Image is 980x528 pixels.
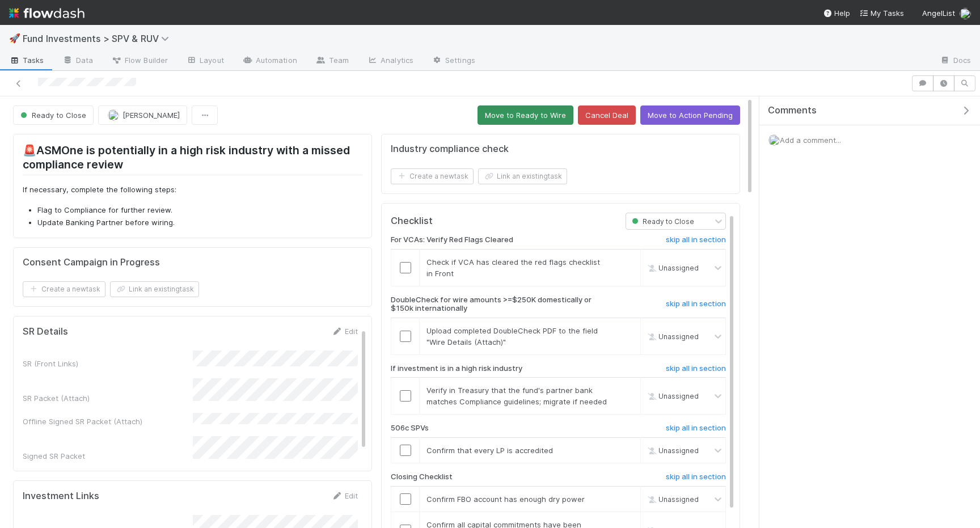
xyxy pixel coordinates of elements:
[645,332,699,341] span: Unassigned
[23,281,105,297] button: Create a newtask
[823,7,850,19] div: Help
[666,235,726,249] a: skip all in section
[768,134,780,146] img: avatar_15e6a745-65a2-4f19-9667-febcb12e2fc8.png
[645,263,699,272] span: Unassigned
[13,105,94,125] button: Ready to Close
[391,295,609,313] h6: DoubleCheck for wire amounts >=$250K domestically or $150k internationally
[931,52,980,70] a: Docs
[645,446,699,455] span: Unassigned
[23,143,362,175] h2: 🚨ASMOne is potentially in a high risk industry with a missed compliance review
[666,299,726,313] a: skip all in section
[426,326,598,347] span: Upload completed DoubleCheck PDF to the field "Wire Details (Attach)"
[423,52,484,70] a: Settings
[23,416,193,427] div: Offline Signed SR Packet (Attach)
[768,105,817,116] span: Comments
[960,8,971,19] img: avatar_15e6a745-65a2-4f19-9667-febcb12e2fc8.png
[426,257,600,278] span: Check if VCA has cleared the red flags checklist in Front
[53,52,102,70] a: Data
[37,217,362,229] li: Update Banking Partner before wiring.
[23,33,175,44] span: Fund Investments > SPV & RUV
[358,52,423,70] a: Analytics
[478,168,567,184] button: Link an existingtask
[666,424,726,433] h6: skip all in section
[331,491,358,500] a: Edit
[666,364,726,373] h6: skip all in section
[391,216,433,227] h5: Checklist
[666,364,726,378] a: skip all in section
[306,52,358,70] a: Team
[780,136,841,145] span: Add a comment...
[331,327,358,336] a: Edit
[23,450,193,462] div: Signed SR Packet
[23,358,193,369] div: SR (Front Links)
[122,111,180,120] span: [PERSON_NAME]
[391,472,453,481] h6: Closing Checklist
[478,105,573,125] button: Move to Ready to Wire
[102,52,177,70] a: Flow Builder
[23,491,99,502] h5: Investment Links
[110,281,199,297] button: Link an existingtask
[23,392,193,404] div: SR Packet (Attach)
[630,217,694,226] span: Ready to Close
[23,326,68,337] h5: SR Details
[645,495,699,503] span: Unassigned
[640,105,740,125] button: Move to Action Pending
[426,446,553,455] span: Confirm that every LP is accredited
[578,105,636,125] button: Cancel Deal
[98,105,187,125] button: [PERSON_NAME]
[666,424,726,437] a: skip all in section
[426,495,585,504] span: Confirm FBO account has enough dry power
[177,52,233,70] a: Layout
[391,143,509,155] h5: Industry compliance check
[37,205,362,216] li: Flag to Compliance for further review.
[859,7,904,19] a: My Tasks
[391,364,522,373] h6: If investment is in a high risk industry
[23,257,160,268] h5: Consent Campaign in Progress
[666,472,726,486] a: skip all in section
[108,109,119,121] img: avatar_15e6a745-65a2-4f19-9667-febcb12e2fc8.png
[859,9,904,18] span: My Tasks
[18,111,86,120] span: Ready to Close
[233,52,306,70] a: Automation
[666,299,726,309] h6: skip all in section
[922,9,955,18] span: AngelList
[391,424,429,433] h6: 506c SPVs
[666,235,726,244] h6: skip all in section
[391,168,474,184] button: Create a newtask
[666,472,726,481] h6: skip all in section
[645,392,699,400] span: Unassigned
[23,184,362,196] p: If necessary, complete the following steps:
[426,386,607,406] span: Verify in Treasury that the fund's partner bank matches Compliance guidelines; migrate if needed
[9,54,44,66] span: Tasks
[391,235,513,244] h6: For VCAs: Verify Red Flags Cleared
[9,33,20,43] span: 🚀
[111,54,168,66] span: Flow Builder
[9,3,85,23] img: logo-inverted-e16ddd16eac7371096b0.svg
